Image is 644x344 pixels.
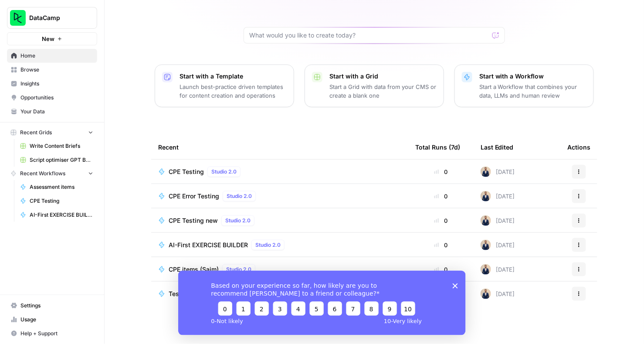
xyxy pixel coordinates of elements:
div: [DATE] [481,215,515,226]
div: Recent [158,135,401,159]
span: CPE Testing [169,167,204,176]
button: New [7,32,97,45]
a: Your Data [7,105,97,119]
button: Workspace: DataCamp [7,7,97,29]
span: Opportunities [20,94,93,102]
a: CPE items (Saim)Studio 2.0 [158,264,401,275]
iframe: Survey from AirOps [178,271,466,335]
span: Recent Grids [20,129,52,136]
span: Your Data [20,108,93,116]
button: Help + Support [7,327,97,341]
img: 1pzjjafesc1p4waei0j6gv20f1t4 [481,240,491,250]
button: Start with a TemplateLaunch best-practice driven templates for content creation and operations [155,65,294,107]
a: CPE Error TestingStudio 2.0 [158,191,401,201]
div: [DATE] [481,167,515,177]
span: Usage [20,316,93,324]
span: AI-First EXERCISE BUILDER [30,211,93,219]
img: 1pzjjafesc1p4waei0j6gv20f1t4 [481,215,491,226]
span: Studio 2.0 [226,266,251,273]
a: AI-First EXERCISE BUILDER [16,208,97,222]
a: CPE TestingStudio 2.0 [158,167,401,177]
span: CPE Testing new [169,216,218,225]
span: Recent Workflows [20,170,65,177]
img: 1pzjjafesc1p4waei0j6gv20f1t4 [481,289,491,299]
a: Insights [7,77,97,91]
div: [DATE] [481,289,515,299]
a: Usage [7,313,97,327]
img: 1pzjjafesc1p4waei0j6gv20f1t4 [481,167,491,177]
img: DataCamp Logo [10,10,26,26]
a: Browse [7,63,97,77]
a: Settings [7,299,97,313]
span: Script optimiser GPT Build V2 Grid [30,156,93,164]
div: [DATE] [481,240,515,250]
span: Test GitHub integration [169,290,236,298]
a: Write Content Briefs [16,139,97,153]
span: CPE items (Saim) [169,265,219,274]
span: Studio 2.0 [211,168,237,176]
div: Actions [568,135,591,159]
img: 1pzjjafesc1p4waei0j6gv20f1t4 [481,191,491,201]
button: Recent Grids [7,126,97,139]
a: Home [7,49,97,63]
p: Start with a Grid [329,72,437,81]
span: Write Content Briefs [30,142,93,150]
a: Opportunities [7,91,97,105]
span: Assessment items [30,183,93,191]
button: Start with a GridStart a Grid with data from your CMS or create a blank one [305,65,444,107]
div: 0 [415,216,467,225]
a: Test GitHub integrationStudio 2.0 [158,289,401,299]
a: CPE Testing newStudio 2.0 [158,215,401,226]
div: [DATE] [481,191,515,201]
p: Start with a Template [180,72,287,81]
input: What would you like to create today? [249,31,489,40]
span: Settings [20,302,93,310]
p: Start a Grid with data from your CMS or create a blank one [329,82,437,100]
span: CPE Error Testing [169,192,219,201]
span: CPE Testing [30,197,93,205]
p: Launch best-practice driven templates for content creation and operations [180,82,287,100]
div: Total Runs (7d) [415,135,460,159]
span: Help + Support [20,330,93,337]
div: 0 [415,265,467,274]
span: New [42,34,54,43]
span: Studio 2.0 [225,217,251,225]
p: Start a Workflow that combines your data, LLMs and human review [479,82,586,100]
span: Studio 2.0 [255,241,281,249]
div: 0 [415,192,467,201]
div: 0 [415,241,467,249]
span: Browse [20,66,93,74]
span: Home [20,52,93,60]
div: Last Edited [481,135,514,159]
div: 0 [415,167,467,176]
img: 1pzjjafesc1p4waei0j6gv20f1t4 [481,264,491,275]
a: Script optimiser GPT Build V2 Grid [16,153,97,167]
div: [DATE] [481,264,515,275]
a: Assessment items [16,180,97,194]
span: Insights [20,80,93,88]
a: AI-First EXERCISE BUILDERStudio 2.0 [158,240,401,250]
p: Start with a Workflow [479,72,586,81]
a: CPE Testing [16,194,97,208]
span: AI-First EXERCISE BUILDER [169,241,248,249]
span: Studio 2.0 [227,192,252,200]
span: DataCamp [29,14,82,22]
button: Start with a WorkflowStart a Workflow that combines your data, LLMs and human review [454,65,594,107]
button: Recent Workflows [7,167,97,180]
